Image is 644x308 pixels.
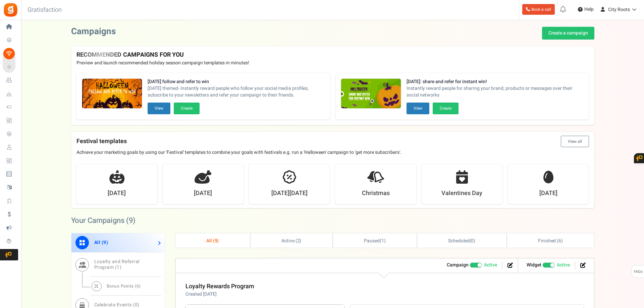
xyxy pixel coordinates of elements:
[3,2,18,17] img: Gratisfaction
[76,52,589,58] h4: RECOMMENDED CAMPAIGNS FOR YOU
[558,237,561,244] span: 6
[20,3,69,17] h3: Gratisfaction
[76,136,589,147] h4: Festival templates
[82,79,142,109] img: Recommended Campaigns
[185,291,254,298] p: Created [DATE]
[117,264,120,271] span: 1
[148,85,325,99] span: [DATE] themed- Instantly reward people who follow your social media profiles, subscribe to your n...
[522,4,555,15] a: Book a call
[364,237,380,244] span: Paused
[538,237,563,244] span: Finished ( )
[522,262,575,269] li: Widget activated
[575,4,596,15] a: Help
[108,189,126,198] strong: [DATE]
[539,189,557,198] strong: [DATE]
[407,78,584,85] strong: [DATE]: share and refer for instant win!
[71,217,136,224] h2: Your Campaigns ( )
[364,237,386,244] span: ( )
[107,283,141,289] span: Bonus Points ( )
[297,237,300,244] span: 2
[448,237,470,244] span: Scheduled
[103,239,106,246] span: 9
[174,103,200,114] button: Create
[407,103,429,114] button: View
[76,60,589,66] p: Preview and launch recommended holiday season campaign templates in minutes!
[608,6,630,13] span: City Roots
[448,237,475,244] span: ( )
[129,215,133,226] span: 9
[281,237,302,244] span: Active ( )
[634,265,643,278] span: FAQs
[381,237,384,244] span: 1
[76,149,589,156] p: Achieve your marketing goals by using our 'Festival' templates to combine your goals with festiva...
[484,262,497,268] span: Active
[407,85,584,99] span: Instantly reward people for sharing your brand, products or messages over their social networks
[215,237,217,244] span: 9
[148,78,325,85] strong: [DATE] follow and refer to win
[433,103,459,114] button: Create
[137,283,139,289] span: 6
[341,79,401,109] img: Recommended Campaigns
[271,189,308,198] strong: [DATE][DATE]
[94,239,108,246] span: All ( )
[471,237,474,244] span: 0
[441,189,482,198] strong: Valentines Day
[527,261,541,268] strong: Widget
[148,103,170,114] button: View
[185,282,254,291] a: Loyalty Rewards Program
[94,258,140,271] span: Loyalty and Referral Program ( )
[561,136,589,147] button: View all
[557,262,570,268] span: Active
[542,27,594,40] a: Create a campaign
[206,237,219,244] span: All ( )
[71,27,116,37] h2: Campaigns
[583,6,594,13] span: Help
[362,189,390,198] strong: Christmas
[194,189,212,198] strong: [DATE]
[447,261,469,268] strong: Campaign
